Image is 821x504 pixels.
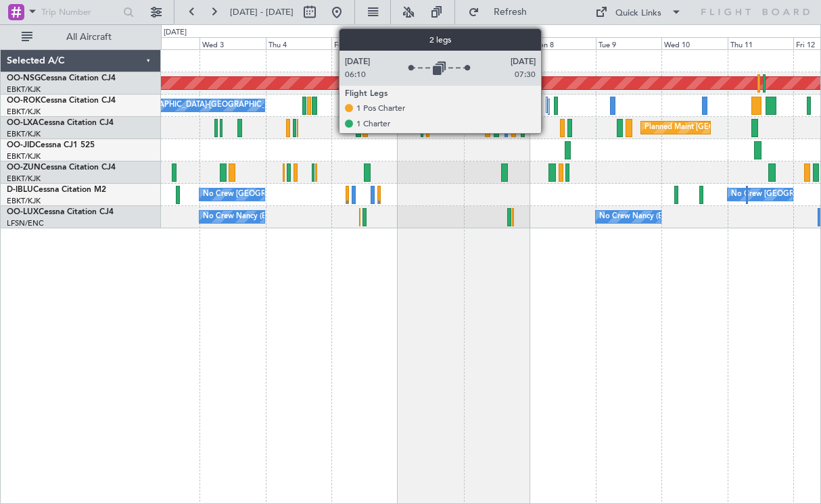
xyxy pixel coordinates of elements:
[7,97,41,105] span: OO-ROK
[7,74,116,82] a: OO-NSGCessna Citation CJ4
[7,141,35,149] span: OO-JID
[530,37,596,49] div: Mon 8
[482,7,539,17] span: Refresh
[7,186,106,194] a: D-IBLUCessna Citation M2
[599,207,680,227] div: No Crew Nancy (Essey)
[7,208,39,216] span: OO-LUX
[588,1,688,23] button: Quick Links
[7,141,95,149] a: OO-JIDCessna CJ1 525
[134,37,200,49] div: Tue 2
[7,74,41,82] span: OO-NSG
[41,2,119,22] input: Trip Number
[464,37,530,49] div: Sun 7
[398,37,464,49] div: Sat 6
[203,184,429,205] div: No Crew [GEOGRAPHIC_DATA] ([GEOGRAPHIC_DATA] National)
[7,208,114,216] a: OO-LUXCessna Citation CJ4
[7,174,41,184] a: EBKT/KJK
[266,37,332,49] div: Thu 4
[7,97,116,105] a: OO-ROKCessna Citation CJ4
[7,107,41,117] a: EBKT/KJK
[7,163,116,172] a: OO-ZUNCessna Citation CJ4
[462,1,543,23] button: Refresh
[728,37,794,49] div: Thu 11
[7,163,41,172] span: OO-ZUN
[71,95,287,116] div: A/C Unavailable [GEOGRAPHIC_DATA]-[GEOGRAPHIC_DATA]
[7,84,41,95] a: EBKT/KJK
[7,186,33,194] span: D-IBLU
[331,37,398,49] div: Fri 5
[615,7,661,20] div: Quick Links
[15,26,147,48] button: All Aircraft
[164,27,187,39] div: [DATE]
[7,196,41,206] a: EBKT/KJK
[230,6,294,18] span: [DATE] - [DATE]
[596,37,662,49] div: Tue 9
[7,151,41,161] a: EBKT/KJK
[7,129,41,139] a: EBKT/KJK
[7,218,44,228] a: LFSN/ENC
[7,119,39,127] span: OO-LXA
[7,119,114,127] a: OO-LXACessna Citation CJ4
[661,37,728,49] div: Wed 10
[200,37,266,49] div: Wed 3
[203,207,283,227] div: No Crew Nancy (Essey)
[35,32,143,42] span: All Aircraft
